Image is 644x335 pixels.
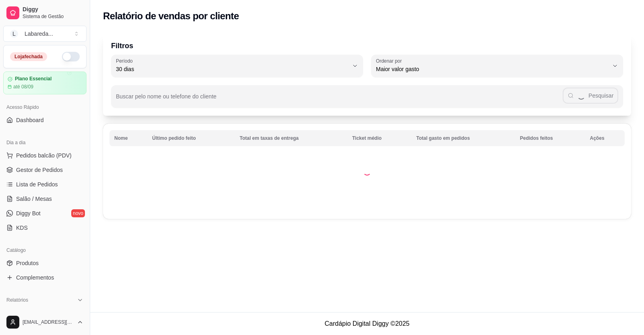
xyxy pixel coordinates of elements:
span: Dashboard [16,116,44,124]
span: Maior valor gasto [376,65,609,73]
button: Pedidos balcão (PDV) [3,149,87,162]
a: DiggySistema de Gestão [3,3,87,22]
button: Período30 dias [111,55,363,77]
span: Lista de Pedidos [16,180,58,188]
footer: Cardápio Digital Diggy © 2025 [90,312,644,335]
span: Produtos [16,259,39,267]
button: Alterar Status [62,52,80,61]
label: Período [116,57,135,64]
button: Ordenar porMaior valor gasto [371,55,623,77]
div: Labareda ... [25,30,53,38]
div: Loading [363,167,371,176]
a: Relatórios de vendas [3,306,87,319]
a: Diggy Botnovo [3,207,87,220]
article: até 08/09 [13,84,33,90]
a: Complementos [3,271,87,284]
span: Diggy [23,6,83,13]
a: Lista de Pedidos [3,178,87,191]
h2: Relatório de vendas por cliente [103,10,239,22]
a: Plano Essencialaté 08/09 [3,71,87,94]
input: Buscar pelo nome ou telefone do cliente [116,96,563,104]
span: Salão / Mesas [16,195,52,203]
span: [EMAIL_ADDRESS][DOMAIN_NAME] [23,319,74,325]
div: Loja fechada [10,52,47,61]
span: L [10,30,18,38]
span: KDS [16,224,28,232]
div: Acesso Rápido [3,101,87,114]
div: Dia a dia [3,136,87,149]
span: Complementos [16,274,54,282]
a: KDS [3,221,87,234]
a: Gestor de Pedidos [3,163,87,176]
article: Plano Essencial [15,76,52,82]
div: Catálogo [3,244,87,257]
a: Dashboard [3,114,87,127]
span: Gestor de Pedidos [16,166,63,174]
span: Sistema de Gestão [23,13,83,20]
span: Diggy Bot [16,209,41,217]
button: [EMAIL_ADDRESS][DOMAIN_NAME] [3,313,87,332]
label: Ordenar por [376,57,405,64]
p: Filtros [111,40,623,51]
a: Salão / Mesas [3,192,87,205]
span: Pedidos balcão (PDV) [16,151,72,159]
a: Produtos [3,257,87,270]
span: Relatórios [6,297,28,303]
span: 30 dias [116,65,349,73]
span: Relatórios de vendas [16,309,69,317]
button: Select a team [3,26,87,42]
